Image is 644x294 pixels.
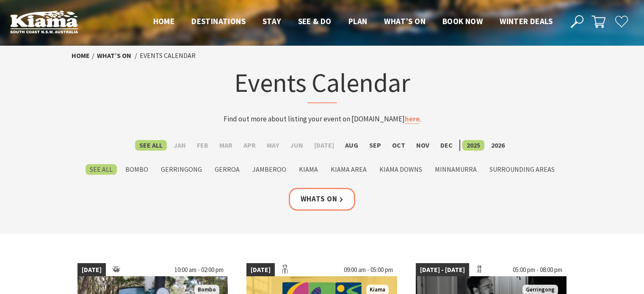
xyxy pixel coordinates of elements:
[210,164,244,175] label: Gerroa
[518,261,609,278] div: EXPLORE WINTER DEALS
[170,263,228,277] span: 10:00 am - 02:00 pm
[341,140,362,151] label: Aug
[326,164,371,175] label: Kiama Area
[498,261,630,278] a: EXPLORE WINTER DEALS
[239,140,260,151] label: Apr
[384,16,426,26] span: What’s On
[263,16,281,26] span: Stay
[289,188,356,210] a: Whats On
[405,114,420,124] a: here
[487,140,509,151] label: 2026
[416,263,469,277] span: [DATE] - [DATE]
[191,16,246,26] span: Destinations
[298,16,332,26] span: See & Do
[153,16,175,26] span: Home
[72,51,90,60] a: Home
[348,16,368,26] span: Plan
[375,164,426,175] label: Kiama Downs
[310,140,338,151] label: [DATE]
[215,140,237,151] label: Mar
[140,50,196,61] li: Events Calendar
[502,168,596,245] div: Unlock exclusive winter offers
[157,164,206,175] label: Gerringong
[340,263,397,277] span: 09:00 am - 05:00 pm
[121,164,152,175] label: Bombo
[442,16,483,26] span: Book now
[248,164,290,175] label: Jamberoo
[388,140,409,151] label: Oct
[431,164,481,175] label: Minnamurra
[86,164,117,175] label: See All
[436,140,457,151] label: Dec
[135,140,167,151] label: See All
[263,140,283,151] label: May
[10,10,78,33] img: Kiama Logo
[246,263,275,277] span: [DATE]
[145,15,561,29] nav: Main Menu
[97,51,131,60] a: What’s On
[365,140,385,151] label: Sep
[156,66,488,103] h1: Events Calendar
[412,140,434,151] label: Nov
[295,164,322,175] label: Kiama
[156,113,488,125] p: Find out more about listing your event on [DOMAIN_NAME] .
[485,164,559,175] label: Surrounding Areas
[462,140,484,151] label: 2025
[286,140,307,151] label: Jun
[193,140,213,151] label: Feb
[169,140,190,151] label: Jan
[500,16,553,26] span: Winter Deals
[77,263,106,277] span: [DATE]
